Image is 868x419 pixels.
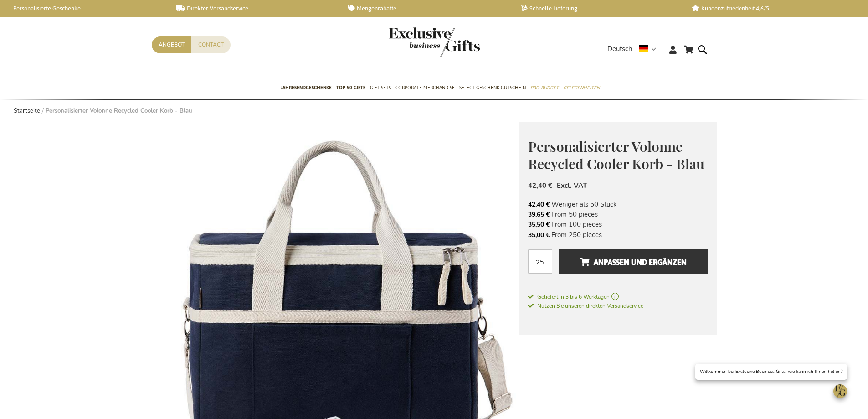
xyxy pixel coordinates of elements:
[281,83,332,93] span: Jahresendgeschenke
[528,137,704,173] span: Personalisierter Volonne Recycled Cooler Korb - Blau
[191,36,231,53] a: Contact
[528,199,708,209] li: Weniger als 50 Stück
[520,5,677,12] a: Schnelle Lieferung
[176,5,334,12] a: Direkter Versandservice
[395,83,455,93] span: Corporate Merchandise
[528,293,708,301] a: Geliefert in 3 bis 6 Werktagen
[389,27,434,57] a: store logo
[370,83,391,93] span: Gift Sets
[692,5,849,12] a: Kundenzufriedenheit 4,6/5
[46,107,192,115] strong: Personalisierter Volonne Recycled Cooler Korb - Blau
[559,249,707,274] button: Anpassen und ergänzen
[336,83,365,93] span: TOP 50 Gifts
[563,83,600,93] span: Gelegenheiten
[557,181,587,190] span: Excl. VAT
[607,44,662,54] div: Deutsch
[14,107,40,115] a: Startseite
[152,36,191,53] a: Angebot
[459,83,526,93] span: Select Geschenk Gutschein
[528,231,550,239] span: 35,00 €
[528,220,550,229] span: 35,50 €
[580,255,687,269] span: Anpassen und ergänzen
[389,27,480,57] img: Exclusive Business gifts logo
[528,209,708,219] li: From 50 pieces
[528,230,708,240] li: From 250 pieces
[607,44,632,54] span: Deutsch
[5,5,162,12] a: Personalisierte Geschenke
[348,5,505,12] a: Mengenrabatte
[528,249,552,274] input: Menge
[528,219,708,229] li: From 100 pieces
[530,83,559,93] span: Pro Budget
[528,301,643,310] a: Nutzen Sie unseren direkten Versandservice
[528,210,550,219] span: 39,65 €
[528,200,550,209] span: 42,40 €
[528,302,643,310] span: Nutzen Sie unseren direkten Versandservice
[528,181,552,190] span: 42,40 €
